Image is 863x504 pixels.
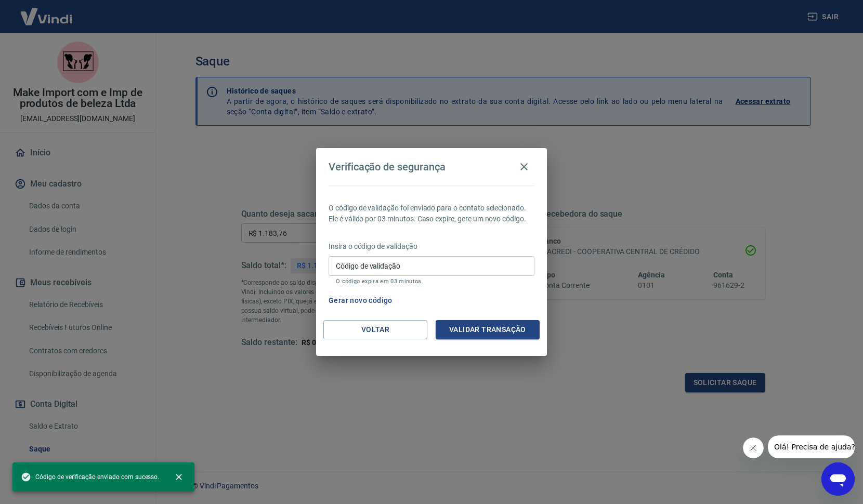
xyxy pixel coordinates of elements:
span: Código de verificação enviado com sucesso. [21,472,159,482]
h4: Verificação de segurança [329,161,446,173]
iframe: Fechar mensagem [743,437,764,458]
p: Insira o código de validação [329,241,534,252]
iframe: Botão para abrir a janela de mensagens [821,462,855,496]
p: O código de validação foi enviado para o contato selecionado. Ele é válido por 03 minutos. Caso e... [329,203,534,224]
p: O código expira em 03 minutos. [336,278,527,285]
button: Validar transação [436,320,540,339]
button: Gerar novo código [324,291,397,310]
iframe: Mensagem da empresa [768,435,855,458]
span: Olá! Precisa de ajuda? [6,7,87,16]
button: close [167,466,190,488]
button: Voltar [323,320,427,339]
